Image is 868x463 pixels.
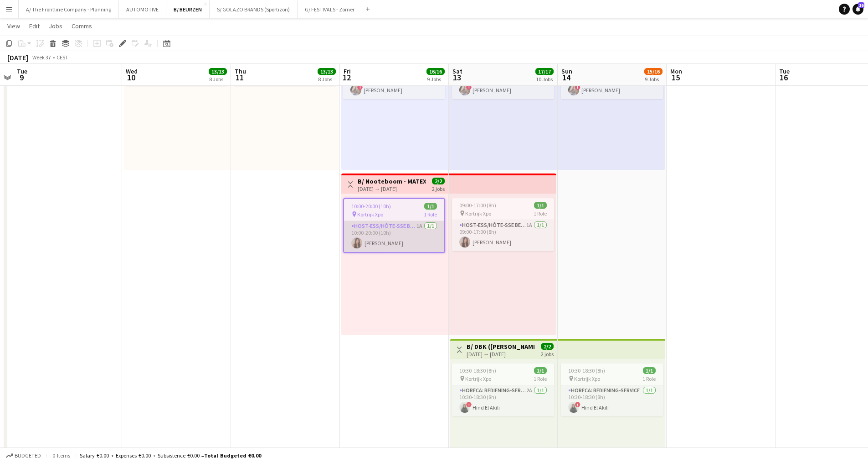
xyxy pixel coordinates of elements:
app-job-card: 10:30-18:30 (8h)1/1 Kortrijk Xpo1 RoleHoreca: Bediening-Service2A1/110:30-18:30 (8h)!Hind El Akili [452,363,554,416]
app-card-role: Horeca: Bediening-Service2A1/110:30-18:30 (8h)!Hind El Akili [452,385,554,416]
span: 1 Role [534,210,547,217]
div: [DATE] → [DATE] [358,185,426,192]
button: A/ The Frontline Company - Planning [19,0,119,18]
span: Week 37 [30,54,53,61]
span: 13 [451,72,462,83]
span: ! [466,84,472,90]
span: Sat [452,67,462,75]
span: 16/16 [426,68,445,75]
div: 10 Jobs [536,76,553,83]
app-job-card: 10:00-20:00 (10h)1/1 Kortrijk Xpo1 RoleHost-ess/Hôte-sse Beurs - Foire1A1/110:00-20:00 (10h)[PERS... [343,198,445,253]
span: Wed [126,67,138,75]
span: 12 [342,72,351,83]
div: 8 Jobs [209,76,226,83]
app-job-card: 10:30-18:30 (8h)1/1 Kortrijk Xpo1 RoleHoreca: Bediening-Service1/110:30-18:30 (8h)!Hind El Akili [561,363,663,416]
span: Jobs [49,22,62,30]
a: View [4,20,24,32]
div: CEST [56,54,68,61]
span: Tue [779,67,790,75]
button: AUTOMOTIVE [119,0,166,18]
h3: B/ Nooteboom - MATEXPO 2025 12-13/09/2025 [358,177,426,185]
span: View [7,22,20,30]
span: ! [575,402,580,407]
span: Total Budgeted €0.00 [204,452,261,459]
span: 16 [858,2,864,8]
span: Thu [235,67,246,75]
span: 10 [124,72,138,83]
span: 13/13 [318,68,336,75]
span: 13/13 [209,68,227,75]
span: Edit [29,22,40,30]
button: B/ BEURZEN [166,0,210,18]
span: Comms [72,22,92,30]
span: 9 [15,72,27,83]
app-card-role: Host-ess/Hôte-sse Beurs - Foire1A1/110:00-20:00 (10h)[PERSON_NAME] [344,221,444,252]
a: 16 [853,4,863,15]
button: S/ GOLAZO BRANDS (Sportizon) [210,0,298,18]
div: [DATE] [7,53,28,62]
span: 1/1 [534,202,547,209]
span: ! [575,84,580,90]
a: Jobs [45,20,66,32]
span: Tue [17,67,27,75]
app-job-card: 09:00-17:00 (8h)1/1 Kortrijk Xpo1 RoleHost-ess/Hôte-sse Beurs - Foire1A1/109:00-17:00 (8h)[PERSON... [452,198,554,251]
span: 16 [778,72,790,83]
div: 9 Jobs [427,76,444,83]
span: 1 Role [424,211,437,218]
button: Budgeted [5,451,42,461]
span: Budgeted [15,452,41,459]
div: [DATE] → [DATE] [467,351,534,358]
span: 1/1 [643,367,656,374]
div: 2 jobs [541,350,554,358]
span: 10:30-18:30 (8h) [568,367,605,374]
span: 2/2 [541,343,554,350]
span: 2/2 [432,178,445,184]
div: 2 jobs [432,184,445,192]
span: 15/16 [644,68,663,75]
button: G/ FESTIVALS - Zomer [298,0,362,18]
a: Edit [26,20,43,32]
span: 0 items [50,452,72,459]
div: 9 Jobs [645,76,662,83]
span: Fri [344,67,351,75]
span: 1 Role [642,375,656,382]
span: 09:00-17:00 (8h) [459,202,496,209]
span: 1/1 [534,367,547,374]
span: Kortrijk Xpo [574,375,600,382]
span: Kortrijk Xpo [465,210,491,217]
div: Salary €0.00 + Expenses €0.00 + Subsistence €0.00 = [80,452,261,459]
span: 17/17 [535,68,554,75]
span: ! [466,402,472,407]
span: Sun [561,67,572,75]
span: 10:00-20:00 (10h) [351,203,391,210]
span: ! [357,84,363,90]
div: 8 Jobs [318,76,335,83]
a: Comms [68,20,96,32]
span: 11 [233,72,246,83]
app-card-role: Horeca: Bediening-Service1/110:30-18:30 (8h)!Hind El Akili [561,385,663,416]
span: 1/1 [424,203,437,210]
span: Kortrijk Xpo [465,375,491,382]
app-card-role: Host-ess/Hôte-sse Beurs - Foire1A1/109:00-17:00 (8h)[PERSON_NAME] [452,220,554,251]
span: 10:30-18:30 (8h) [459,367,496,374]
span: 15 [669,72,682,83]
h3: B/ DBK ([PERSON_NAME]) - MATEXPO 2025 - enkel 13+14/09 (verstgerking van de stand in het weekend) [467,342,534,351]
span: Mon [670,67,682,75]
span: 14 [560,72,572,83]
span: 1 Role [534,375,547,382]
span: Kortrijk Xpo [357,211,383,218]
